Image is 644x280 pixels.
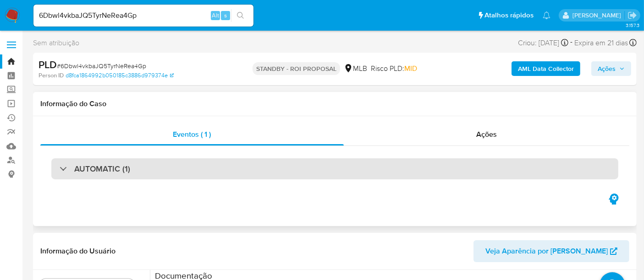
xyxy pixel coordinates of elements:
[173,129,211,140] span: Eventos ( 1 )
[543,11,550,19] a: Notificações
[33,38,79,48] span: Sem atribuição
[66,71,174,80] a: d8fca1864992b050185c3886d979374e
[51,158,618,179] div: AUTOMATIC (1)
[473,240,629,262] button: Veja Aparência por [PERSON_NAME]
[39,71,64,80] b: Person ID
[598,61,616,76] span: Ações
[57,61,146,70] span: # 6Dbwl4vkbaJQ5TyrNeRea4Gp
[344,64,367,74] div: MLB
[404,63,417,74] span: MID
[627,11,637,20] a: Sair
[512,61,580,76] button: AML Data Collector
[518,61,574,76] b: AML Data Collector
[572,11,624,20] p: erico.trevizan@mercadopago.com.br
[231,9,250,22] button: search-icon
[253,62,340,75] p: STANDBY - ROI PROPOSAL
[33,10,253,22] input: Pesquise usuários ou casos...
[40,247,116,256] h1: Informação do Usuário
[591,61,631,76] button: Ações
[74,164,130,174] h3: AUTOMATIC (1)
[484,11,534,20] span: Atalhos rápidos
[476,129,497,140] span: Ações
[224,11,227,20] span: s
[40,99,629,108] h1: Informação do Caso
[212,11,219,20] span: Alt
[39,57,57,72] b: PLD
[570,37,572,49] span: -
[518,37,568,49] div: Criou: [DATE]
[371,64,417,74] span: Risco PLD:
[485,240,608,262] span: Veja Aparência por [PERSON_NAME]
[574,38,628,48] span: Expira em 21 dias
